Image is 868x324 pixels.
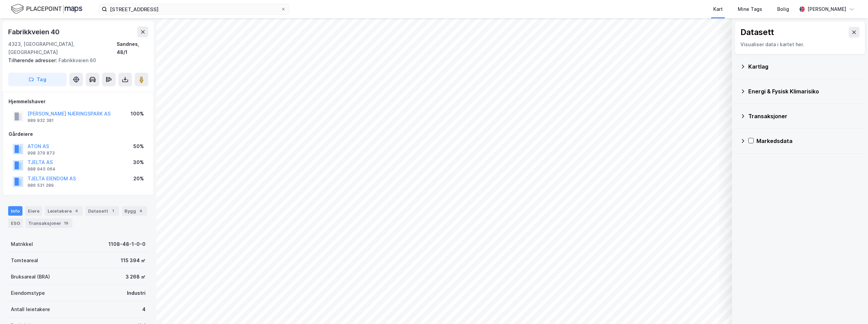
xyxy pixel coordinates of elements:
[8,57,59,63] span: Tilhørende adresser:
[142,305,146,313] div: 4
[133,142,144,150] div: 50%
[28,183,54,188] div: 986 531 289
[11,240,33,248] div: Matrikkel
[713,5,723,13] div: Kart
[131,110,144,118] div: 100%
[756,137,860,145] div: Markedsdata
[748,62,860,71] div: Kartlag
[748,87,860,95] div: Energi & Fysisk Klimarisiko
[11,273,50,281] div: Bruksareal (BRA)
[8,26,61,37] div: Fabrikkveien 40
[133,175,144,183] div: 20%
[777,5,789,13] div: Bolig
[8,73,67,86] button: Tag
[28,118,54,123] div: 989 932 381
[8,56,143,65] div: Fabrikkveien 60
[117,40,148,56] div: Sandnes, 48/1
[740,27,774,38] div: Datasett
[107,4,281,14] input: Søk på adresse, matrikkel, gårdeiere, leietakere eller personer
[8,40,117,56] div: 4323, [GEOGRAPHIC_DATA], [GEOGRAPHIC_DATA]
[122,206,147,216] div: Bygg
[137,208,144,214] div: 4
[108,240,146,248] div: 1108-48-1-0-0
[11,305,50,313] div: Antall leietakere
[11,3,82,15] img: logo.f888ab2527a4732fd821a326f86c7f29.svg
[8,218,23,228] div: ESG
[28,166,55,172] div: 988 945 064
[748,112,860,120] div: Transaksjoner
[127,289,146,297] div: Industri
[133,158,144,166] div: 30%
[9,130,148,138] div: Gårdeiere
[85,206,119,216] div: Datasett
[63,220,70,227] div: 19
[26,218,72,228] div: Transaksjoner
[45,206,83,216] div: Leietakere
[834,291,868,324] div: Kontrollprogram for chat
[126,273,146,281] div: 3 268 ㎡
[8,206,22,216] div: Info
[807,5,846,13] div: [PERSON_NAME]
[740,40,859,49] div: Visualiser data i kartet her.
[9,97,148,106] div: Hjemmelshaver
[121,256,146,265] div: 115 394 ㎡
[11,256,38,265] div: Tomteareal
[28,150,55,156] div: 998 379 873
[738,5,762,13] div: Mine Tags
[73,208,80,214] div: 4
[834,291,868,324] iframe: Chat Widget
[25,206,42,216] div: Eiere
[11,289,45,297] div: Eiendomstype
[110,208,116,214] div: 1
